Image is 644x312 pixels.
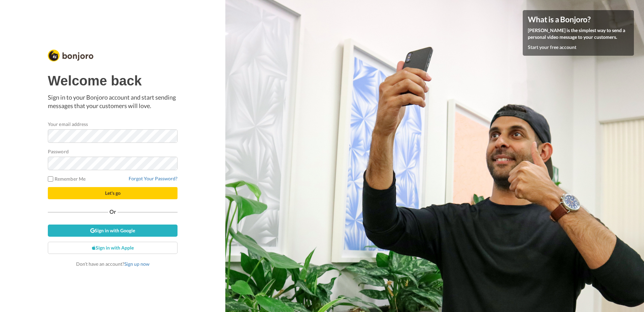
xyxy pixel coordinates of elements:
[48,176,53,182] input: Remember Me
[129,176,178,181] a: Forgot Your Password?
[48,148,69,155] label: Password
[48,93,178,110] p: Sign in to your Bonjoro account and start sending messages that your customers will love.
[48,73,178,88] h1: Welcome back
[528,44,576,50] a: Start your free account
[76,261,150,267] span: Don’t have an account?
[48,121,88,128] label: Your email address
[48,187,178,199] button: Let's go
[48,175,86,182] label: Remember Me
[528,15,629,24] h4: What is a Bonjoro?
[48,225,178,237] a: Sign in with Google
[528,27,629,41] p: [PERSON_NAME] is the simplest way to send a personal video message to your customers.
[124,261,150,267] a: Sign up now
[48,242,178,254] a: Sign in with Apple
[105,190,121,196] span: Let's go
[108,209,118,214] span: Or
